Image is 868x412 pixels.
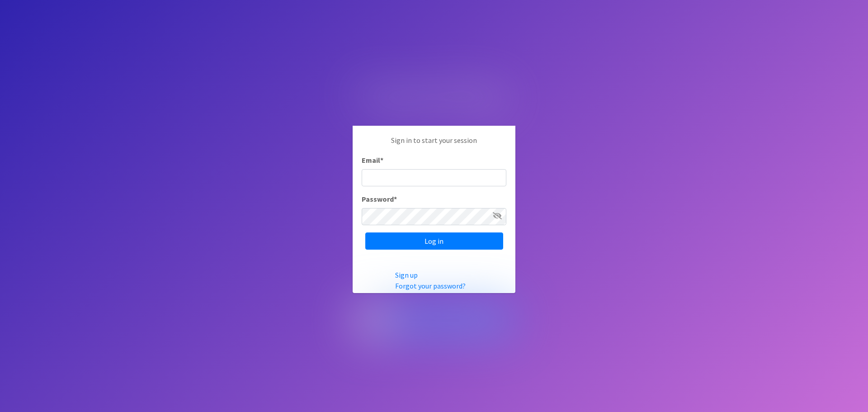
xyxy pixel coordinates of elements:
a: Sign up [395,270,418,279]
input: Log in [365,232,503,250]
a: Forgot your password? [395,281,466,290]
abbr: required [380,156,383,165]
label: Email [362,155,383,166]
img: Human Essentials [353,72,515,119]
img: Sign in with Google [353,300,515,340]
abbr: required [394,194,397,204]
label: Password [362,194,397,204]
p: Sign in to start your session [362,135,506,155]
